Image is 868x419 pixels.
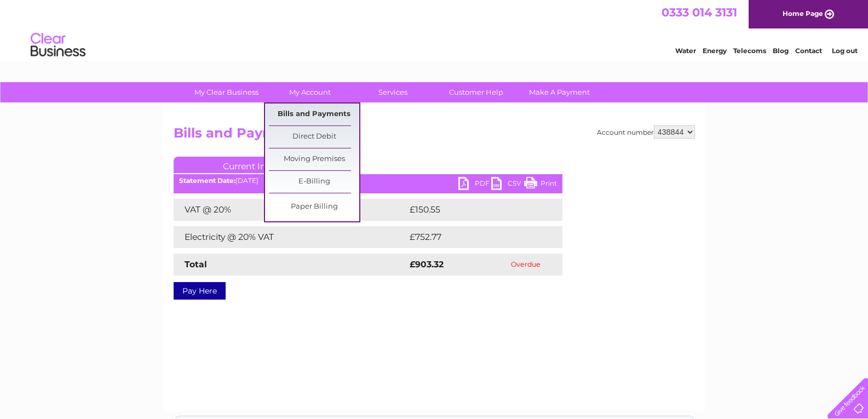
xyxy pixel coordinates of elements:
[514,82,605,102] a: Make A Payment
[174,226,407,248] td: Electricity @ 20% VAT
[407,199,542,221] td: £150.55
[174,282,226,300] a: Pay Here
[269,171,359,193] a: E-Billing
[733,47,766,55] a: Telecoms
[407,226,543,248] td: £752.77
[174,157,338,173] a: Current Invoice
[832,47,858,55] a: Log out
[174,199,407,221] td: VAT @ 20%
[185,259,207,269] strong: Total
[431,82,521,102] a: Customer Help
[489,254,562,275] td: Overdue
[179,176,235,185] b: Statement Date:
[269,148,359,170] a: Moving Premises
[181,82,272,102] a: My Clear Business
[174,177,562,185] div: [DATE]
[176,6,693,53] div: Clear Business is a trading name of Verastar Limited (registered in [GEOGRAPHIC_DATA] No. 3667643...
[410,259,444,269] strong: £903.32
[269,126,359,148] a: Direct Debit
[269,104,359,125] a: Bills and Payments
[265,82,355,102] a: My Account
[458,177,491,193] a: PDF
[703,47,727,55] a: Energy
[662,5,737,19] a: 0333 014 3131
[773,47,789,55] a: Blog
[348,82,438,102] a: Services
[174,125,695,146] h2: Bills and Payments
[795,47,822,55] a: Contact
[675,47,696,55] a: Water
[597,125,695,139] div: Account number
[524,177,557,193] a: Print
[30,28,86,62] img: logo.png
[491,177,524,193] a: CSV
[269,196,359,218] a: Paper Billing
